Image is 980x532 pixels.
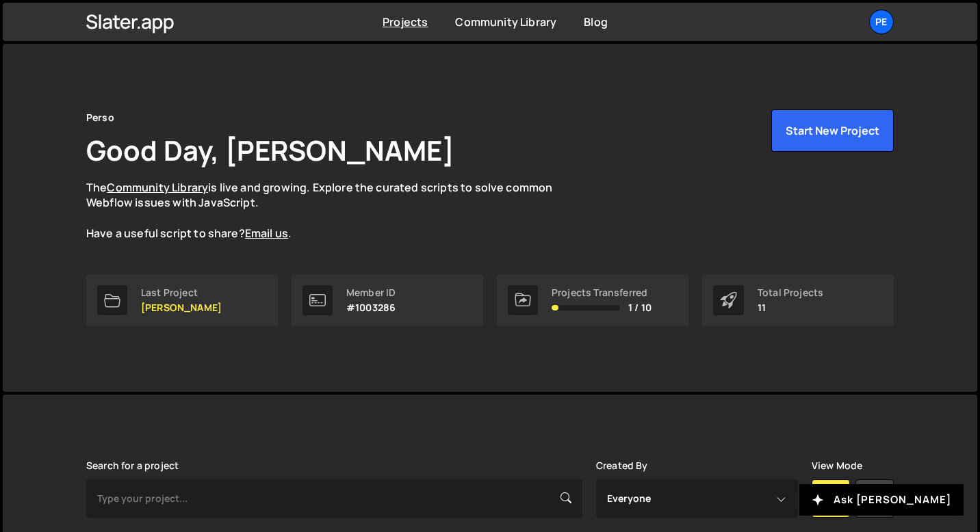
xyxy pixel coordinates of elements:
[245,226,288,241] a: Email us
[584,14,608,29] a: Blog
[86,180,579,241] p: The is live and growing. Explore the curated scripts to solve common Webflow issues with JavaScri...
[86,460,179,471] label: Search for a project
[799,484,964,516] button: Ask [PERSON_NAME]
[107,180,208,195] a: Community Library
[141,287,222,298] div: Last Project
[86,131,454,169] h1: Good Day, [PERSON_NAME]
[596,460,648,471] label: Created By
[771,109,894,152] button: Start New Project
[346,302,396,313] p: #1003286
[758,302,823,313] p: 11
[86,479,582,518] input: Type your project...
[383,14,428,29] a: Projects
[869,10,894,34] a: Pe
[455,14,556,29] a: Community Library
[812,460,862,471] label: View Mode
[346,287,396,298] div: Member ID
[552,287,652,298] div: Projects Transferred
[758,287,823,298] div: Total Projects
[141,302,222,313] p: [PERSON_NAME]
[86,274,278,326] a: Last Project [PERSON_NAME]
[628,302,652,313] span: 1 / 10
[86,109,114,126] div: Perso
